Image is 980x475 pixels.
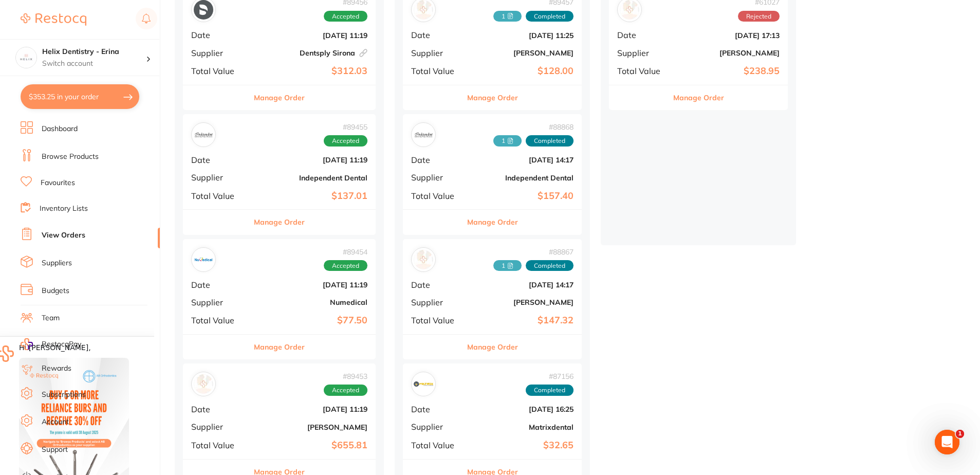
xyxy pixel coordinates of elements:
[677,66,780,77] b: $238.95
[467,335,518,359] button: Manage Order
[183,114,376,235] div: Independent Dental#89455AcceptedDate[DATE] 11:19SupplierIndependent DentalTotal Value$137.01Manag...
[42,390,86,400] a: Subscriptions
[255,66,367,77] b: $312.03
[42,363,71,374] a: Rewards
[471,405,574,413] b: [DATE] 16:25
[526,385,574,396] span: Completed
[526,11,574,22] span: Completed
[194,250,213,269] img: Numedical
[493,11,522,22] span: Received
[471,191,574,202] b: $157.40
[183,239,376,360] div: Numedical#89454AcceptedDate[DATE] 11:19SupplierNumedicalTotal Value$77.50Manage Order
[42,152,99,162] a: Browse Products
[526,372,574,380] span: # 87156
[21,8,86,31] a: Restocq Logo
[255,174,367,182] b: Independent Dental
[526,260,574,271] span: Completed
[411,30,463,40] span: Date
[255,31,367,40] b: [DATE] 11:19
[255,281,367,289] b: [DATE] 11:19
[191,280,247,289] span: Date
[255,315,367,326] b: $77.50
[255,423,367,431] b: [PERSON_NAME]
[42,313,60,323] a: Team
[471,440,574,451] b: $32.65
[40,204,88,214] a: Inventory Lists
[467,210,518,234] button: Manage Order
[956,430,964,438] span: 1
[467,85,518,110] button: Manage Order
[42,230,85,241] a: View Orders
[21,13,86,26] img: Restocq Logo
[21,338,81,350] a: RestocqPay
[19,22,157,32] div: Hi [PERSON_NAME],
[255,49,367,57] b: Dentsply Sirona
[471,298,574,306] b: [PERSON_NAME]
[42,258,72,268] a: Suppliers
[471,174,574,182] b: Independent Dental
[194,125,213,144] img: Independent Dental
[191,422,247,431] span: Supplier
[617,66,669,76] span: Total Value
[738,11,780,22] span: Rejected
[324,248,367,256] span: # 89454
[42,59,146,69] p: Switch account
[324,11,367,22] span: Accepted
[471,423,574,431] b: Matrixdental
[255,191,367,202] b: $137.01
[255,440,367,451] b: $655.81
[935,430,959,454] iframe: Intercom live chat
[324,385,367,396] span: Accepted
[414,125,433,144] img: Independent Dental
[411,66,463,76] span: Total Value
[411,422,463,431] span: Supplier
[16,47,36,68] img: Helix Dentistry - Erina
[411,298,463,307] span: Supplier
[677,31,780,40] b: [DATE] 17:13
[21,338,33,350] img: RestocqPay
[471,156,574,164] b: [DATE] 14:17
[191,173,247,182] span: Supplier
[471,66,574,77] b: $128.00
[324,372,367,380] span: # 89453
[191,298,247,307] span: Supplier
[254,335,305,359] button: Manage Order
[471,281,574,289] b: [DATE] 14:17
[21,84,139,109] button: $353.25 in your order
[324,260,367,271] span: Accepted
[411,316,463,325] span: Total Value
[493,123,574,131] span: # 88868
[617,48,669,58] span: Supplier
[41,178,75,188] a: Favourites
[19,180,157,190] p: Message from Restocq, sent 2h ago
[42,339,81,350] span: RestocqPay
[617,30,669,40] span: Date
[254,210,305,234] button: Manage Order
[191,405,247,414] span: Date
[42,47,146,57] h4: Helix Dentistry - Erina
[191,191,247,200] span: Total Value
[42,445,68,455] a: Support
[411,155,463,165] span: Date
[194,374,213,394] img: Henry Schein Halas
[493,248,574,256] span: # 88867
[324,135,367,147] span: Accepted
[19,22,157,176] div: Message content
[411,191,463,200] span: Total Value
[42,124,78,134] a: Dashboard
[411,441,463,450] span: Total Value
[255,156,367,164] b: [DATE] 11:19
[191,441,247,450] span: Total Value
[191,316,247,325] span: Total Value
[42,286,69,296] a: Budgets
[493,135,522,147] span: Received
[471,315,574,326] b: $147.32
[191,155,247,165] span: Date
[324,123,367,131] span: # 89455
[493,260,522,271] span: Received
[414,250,433,269] img: Henry Schein Halas
[191,30,247,40] span: Date
[411,48,463,58] span: Supplier
[673,85,724,110] button: Manage Order
[471,31,574,40] b: [DATE] 11:25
